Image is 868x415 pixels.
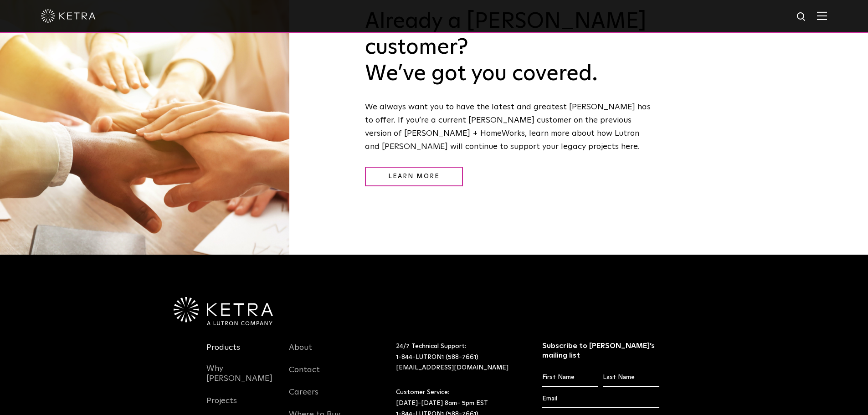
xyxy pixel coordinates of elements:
img: Ketra-aLutronCo_White_RGB [174,297,273,325]
input: Email [542,390,659,408]
h3: Subscribe to [PERSON_NAME]’s mailing list [542,341,659,360]
h3: Already a [PERSON_NAME] customer? We’ve got you covered. [365,9,655,87]
a: Learn More [365,167,463,186]
a: Contact [289,365,320,386]
a: 1-844-LUTRON1 (588-7661) [396,354,478,360]
input: Last Name [603,369,659,386]
p: We always want you to have the latest and greatest [PERSON_NAME] has to offer. If you’re a curren... [365,101,655,153]
a: Products [206,343,240,364]
a: About [289,343,312,364]
p: 24/7 Technical Support: [396,341,519,374]
input: First Name [542,369,598,386]
a: [EMAIL_ADDRESS][DOMAIN_NAME] [396,364,508,371]
a: Careers [289,387,318,408]
img: ketra-logo-2019-white [41,9,96,23]
img: search icon [796,11,807,23]
a: Why [PERSON_NAME] [206,364,276,395]
img: Hamburger%20Nav.svg [817,11,827,20]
